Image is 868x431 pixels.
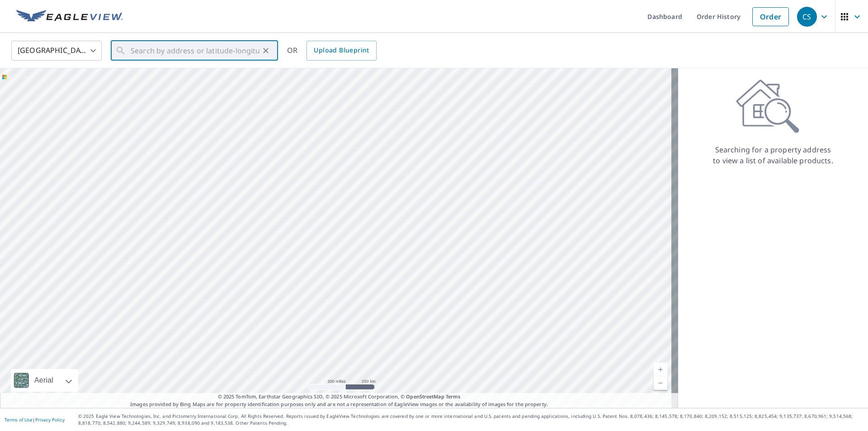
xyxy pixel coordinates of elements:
[314,45,369,56] span: Upload Blueprint
[35,417,65,423] a: Privacy Policy
[218,393,461,401] span: © 2025 TomTom, Earthstar Geographics SIO, © 2025 Microsoft Corporation, ©
[654,376,667,390] a: Current Level 5, Zoom Out
[131,38,259,63] input: Search by address or latitude-longitude
[406,393,444,400] a: OpenStreetMap
[32,369,56,392] div: Aerial
[78,413,863,426] p: © 2025 Eagle View Technologies, Inc. and Pictometry International Corp. All Rights Reserved. Repo...
[752,7,789,26] a: Order
[11,38,102,63] div: [GEOGRAPHIC_DATA]
[797,7,817,27] div: CS
[11,369,78,392] div: Aerial
[446,393,461,400] a: Terms
[307,41,376,61] a: Upload Blueprint
[5,417,33,423] a: Terms of Use
[16,10,123,24] img: EV Logo
[712,144,834,166] p: Searching for a property address to view a list of available products.
[5,417,65,422] p: |
[259,44,272,57] button: Clear
[287,41,377,61] div: OR
[654,363,667,376] a: Current Level 5, Zoom In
